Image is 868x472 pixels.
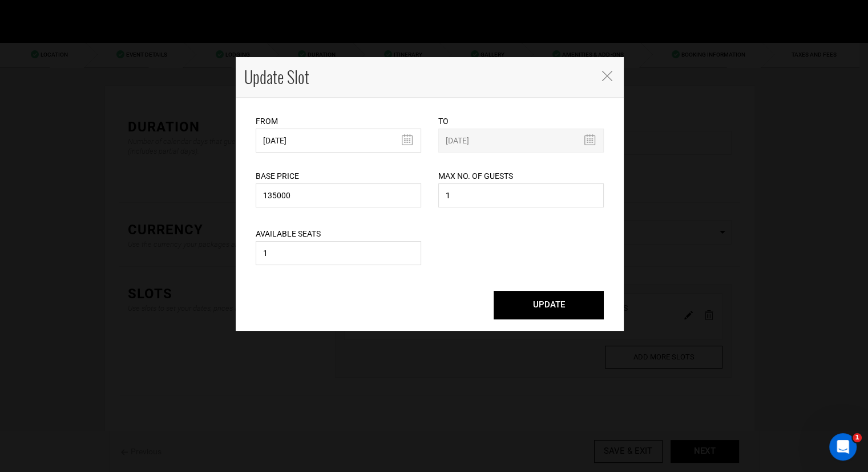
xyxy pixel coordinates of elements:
[494,291,604,319] button: UPDATE
[256,183,421,207] input: Price
[256,129,421,153] input: Select Start Date
[256,170,299,182] label: Base Price
[438,115,449,127] label: To
[438,170,513,182] label: Max No. of Guests
[256,241,421,265] input: Available Seats
[853,433,862,442] span: 1
[829,433,857,461] iframe: Intercom live chat
[256,228,321,239] label: Available Seats
[601,69,612,81] button: Close
[438,183,604,207] input: No. of guests
[256,115,278,127] label: From
[244,66,590,89] h4: Update Slot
